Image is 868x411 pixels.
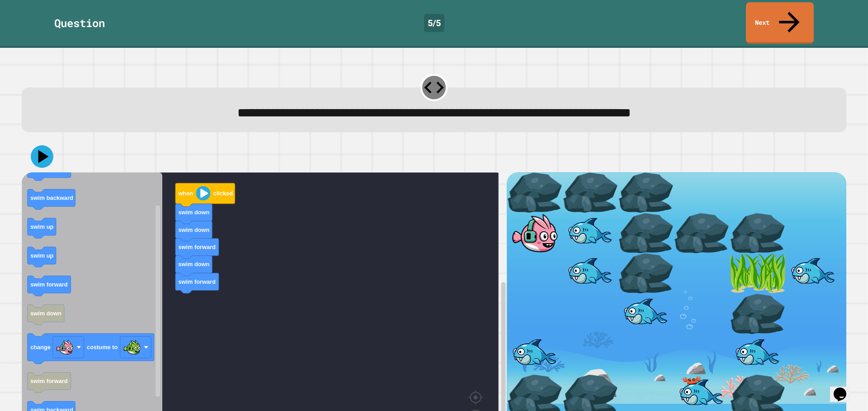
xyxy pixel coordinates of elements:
text: costume to [87,344,118,351]
iframe: chat widget [830,375,859,402]
text: swim up [30,223,53,230]
text: when [178,190,193,197]
text: change [30,344,51,351]
text: swim up [30,252,53,259]
text: swim down [178,261,209,268]
text: swim down [30,310,61,317]
a: Next [746,2,814,44]
text: swim forward [178,244,216,250]
text: swim down [178,209,209,216]
text: clicked [213,190,233,197]
text: swim down [178,226,209,233]
text: swim forward [30,378,68,385]
div: Question [54,15,105,31]
text: swim forward [30,281,68,288]
div: 5 / 5 [424,14,444,32]
text: swim backward [30,194,73,201]
text: swim forward [178,278,216,285]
